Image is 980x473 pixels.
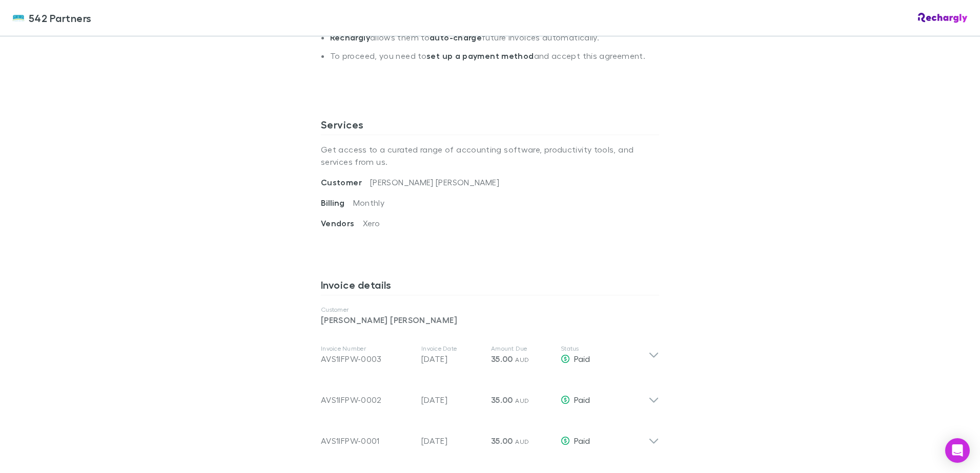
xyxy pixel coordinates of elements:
span: Paid [574,436,590,445]
div: AVS1IFPW-0001 [321,435,413,447]
span: Monthly [353,198,385,207]
span: AUD [515,356,529,363]
p: [DATE] [421,394,483,406]
h3: Invoice details [321,278,659,295]
p: [PERSON_NAME] [PERSON_NAME] [321,314,659,326]
li: allows them to future invoices automatically. [330,32,659,51]
h3: Services [321,118,659,135]
strong: set up a payment method [426,51,534,61]
div: AVS1IFPW-0003 [321,353,413,365]
span: 35.00 [491,354,513,364]
span: Paid [574,395,590,404]
p: Get access to a curated range of accounting software, productivity tools, and services from us . [321,135,659,176]
div: Open Intercom Messenger [945,438,970,463]
p: Status [561,345,648,353]
p: Invoice Date [421,345,483,353]
strong: auto-charge [430,32,482,42]
div: AVS1IFPW-0001[DATE]35.00 AUDPaid [313,416,667,457]
p: Invoice Number [321,345,413,353]
img: 542 Partners's Logo [12,12,25,24]
span: Billing [321,198,353,208]
strong: Rechargly [330,32,370,42]
p: Amount Due [491,345,553,353]
span: 35.00 [491,436,513,446]
p: [DATE] [421,435,483,447]
p: [DATE] [421,353,483,365]
div: AVS1IFPW-0002[DATE]35.00 AUDPaid [313,375,667,416]
span: Vendors [321,218,363,228]
span: [PERSON_NAME] [PERSON_NAME] [370,177,499,187]
li: To proceed, you need to and accept this agreement. [330,51,659,69]
span: 542 Partners [29,10,92,26]
p: Customer [321,306,659,314]
div: Invoice NumberAVS1IFPW-0003Invoice Date[DATE]Amount Due35.00 AUDStatusPaid [313,334,667,375]
img: Rechargly Logo [918,13,968,23]
span: Paid [574,354,590,363]
span: 35.00 [491,395,513,405]
span: AUD [515,397,529,404]
span: Customer [321,177,370,187]
span: Xero [363,218,380,228]
div: AVS1IFPW-0002 [321,394,413,406]
span: AUD [515,438,529,445]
